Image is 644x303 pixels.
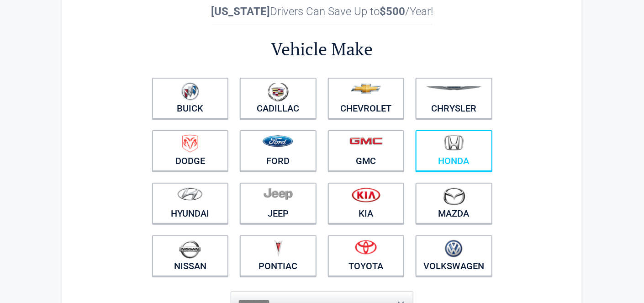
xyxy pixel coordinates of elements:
a: Pontiac [240,235,317,276]
a: Dodge [152,130,229,171]
a: Ford [240,130,317,171]
img: cadillac [268,82,289,101]
img: ford [263,135,293,147]
a: Jeep [240,183,317,224]
h2: Drivers Can Save Up to /Year [146,5,498,18]
a: Chevrolet [328,78,405,119]
img: buick [181,82,199,101]
b: [US_STATE] [211,5,270,18]
img: honda [444,135,464,151]
a: Honda [416,130,492,171]
a: Toyota [328,235,405,276]
img: toyota [355,240,377,255]
a: Hyundai [152,183,229,224]
img: jeep [264,187,293,200]
a: Buick [152,78,229,119]
a: Nissan [152,235,229,276]
img: hyundai [177,187,203,201]
a: Cadillac [240,78,317,119]
a: GMC [328,130,405,171]
img: mazda [443,187,465,205]
a: Kia [328,183,405,224]
h2: Vehicle Make [146,37,498,61]
img: dodge [182,135,198,153]
img: chevrolet [351,84,381,94]
a: Volkswagen [416,235,492,276]
img: chrysler [426,86,482,90]
img: nissan [179,240,201,259]
img: pontiac [274,240,283,257]
img: gmc [349,137,383,145]
a: Mazda [416,183,492,224]
b: $500 [380,5,405,18]
a: Chrysler [416,78,492,119]
img: volkswagen [445,240,463,258]
img: kia [352,187,380,202]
